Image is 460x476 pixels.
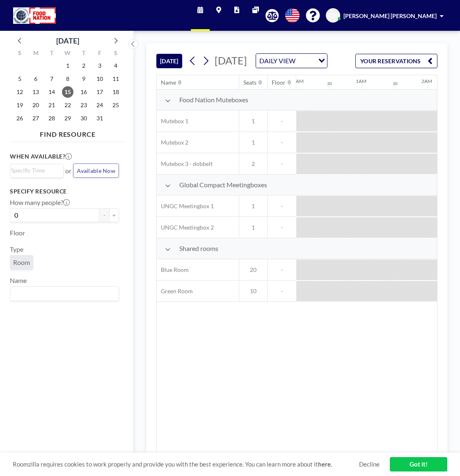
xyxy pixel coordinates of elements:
span: - [268,287,296,295]
span: UNGC Meetingbox 1 [157,202,214,210]
span: 10 [239,287,267,295]
div: Floor [272,79,286,86]
div: F [92,48,108,59]
span: Friday, October 31, 2025 [94,113,105,124]
span: 1 [239,139,267,146]
label: Type [10,245,23,253]
span: Saturday, October 4, 2025 [110,60,121,71]
div: 1AM [356,78,366,84]
span: Monday, October 6, 2025 [30,73,41,85]
div: S [12,48,28,59]
div: Search for option [256,54,327,68]
span: Shared rooms [179,244,218,253]
div: M [28,48,44,59]
input: Search for option [298,55,314,66]
span: Friday, October 10, 2025 [94,73,105,85]
label: Name [10,276,27,285]
button: + [109,208,119,222]
span: 2 [239,160,267,168]
span: Thursday, October 23, 2025 [78,99,89,111]
span: 1 [239,202,267,210]
span: 1 [239,117,267,125]
a: here. [318,460,332,468]
span: Global Compact Meetingboxes [179,181,267,189]
span: Sunday, October 12, 2025 [14,86,25,98]
span: Wednesday, October 1, 2025 [62,60,73,71]
div: 2AM [421,78,432,84]
span: or [65,167,71,175]
span: - [268,266,296,274]
div: Search for option [10,164,63,177]
span: Tuesday, October 7, 2025 [46,73,57,85]
span: Available Now [77,167,115,174]
span: Monday, October 13, 2025 [30,86,41,98]
div: Seats [243,79,256,86]
span: Mutebox 2 [157,139,188,146]
span: Blue Room [157,266,189,274]
button: [DATE] [156,54,182,68]
button: - [99,208,109,222]
a: Decline [359,460,380,468]
span: - [268,160,296,168]
span: Mutebox 3 - dobbelt [157,160,213,168]
span: - [268,224,296,231]
div: [DATE] [56,35,79,46]
span: Sunday, October 26, 2025 [14,113,25,124]
div: S [108,48,124,59]
span: Tuesday, October 14, 2025 [46,86,57,98]
span: Saturday, October 25, 2025 [110,99,121,111]
label: Floor [10,229,25,237]
div: T [76,48,92,59]
span: [DATE] [215,54,247,67]
span: - [268,117,296,125]
span: - [268,139,296,146]
span: Wednesday, October 22, 2025 [62,99,73,111]
button: Available Now [73,163,119,178]
span: Wednesday, October 15, 2025 [62,86,73,98]
div: Name [161,79,176,86]
span: Wednesday, October 29, 2025 [62,113,73,124]
span: Monday, October 20, 2025 [30,99,41,111]
span: Sunday, October 5, 2025 [14,73,25,85]
span: 20 [239,266,267,274]
span: 1 [239,224,267,231]
div: Search for option [10,287,119,301]
span: Thursday, October 16, 2025 [78,86,89,98]
span: Thursday, October 9, 2025 [78,73,89,85]
span: [PERSON_NAME] [PERSON_NAME] [343,12,437,19]
span: Friday, October 3, 2025 [94,60,105,71]
h3: Specify resource [10,188,119,195]
img: organization-logo [13,7,56,24]
span: Saturday, October 11, 2025 [110,73,121,85]
div: T [44,48,60,59]
h4: FIND RESOURCE [10,127,126,138]
div: 12AM [290,78,304,84]
button: YOUR RESERVATIONS [355,54,437,68]
input: Search for option [11,288,114,299]
span: Saturday, October 18, 2025 [110,86,121,98]
span: Friday, October 17, 2025 [94,86,105,98]
span: CH [329,12,337,19]
span: Room [13,258,30,266]
span: - [268,202,296,210]
span: Thursday, October 2, 2025 [78,60,89,71]
a: Got it! [390,457,447,471]
label: How many people? [10,198,70,207]
span: Green Room [157,287,193,295]
span: Friday, October 24, 2025 [94,99,105,111]
span: Thursday, October 30, 2025 [78,113,89,124]
span: DAILY VIEW [258,55,297,66]
span: Food Nation Muteboxes [179,96,248,104]
span: Mutebox 1 [157,117,188,125]
span: Sunday, October 19, 2025 [14,99,25,111]
span: UNGC Meetingbox 2 [157,224,214,231]
div: 30 [393,81,398,86]
span: Tuesday, October 28, 2025 [46,113,57,124]
input: Search for option [11,166,59,175]
div: 30 [327,81,332,86]
span: Tuesday, October 21, 2025 [46,99,57,111]
div: W [60,48,76,59]
span: Wednesday, October 8, 2025 [62,73,73,85]
span: Roomzilla requires cookies to work properly and provide you with the best experience. You can lea... [13,460,359,468]
span: Monday, October 27, 2025 [30,113,41,124]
